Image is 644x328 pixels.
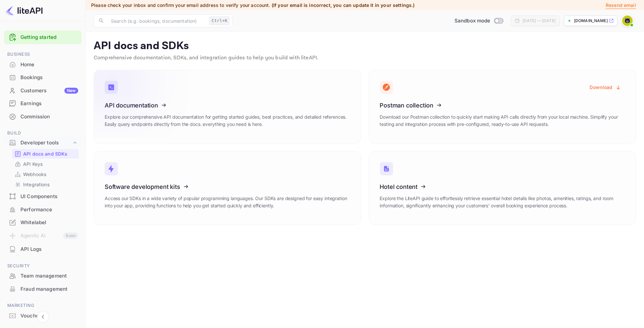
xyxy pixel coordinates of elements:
[15,181,76,188] a: Integrations
[20,139,72,147] div: Developer tools
[107,14,207,27] input: Search (e.g. bookings, documentation)
[4,216,82,228] a: Whitelabel
[12,169,79,179] div: Webhooks
[20,312,78,320] div: Vouchers
[105,183,350,190] h3: Software development kits
[94,40,636,53] p: API docs and SDKs
[4,203,82,216] div: Performance
[452,17,506,25] div: Switch to Production mode
[4,71,82,84] div: Bookings
[23,150,68,157] p: API docs and SDKs
[380,183,626,190] h3: Hotel content
[20,74,78,81] div: Bookings
[94,151,361,225] a: Software development kitsAccess our SDKs in a wide variety of popular programming languages. Our ...
[23,171,46,178] p: Webhooks
[4,302,82,309] span: Marketing
[4,137,82,149] div: Developer tools
[20,113,78,121] div: Commission
[369,151,636,225] a: Hotel contentExplore the LiteAPI guide to effortlessly retrieve essential hotel details like phot...
[574,18,608,24] p: [DOMAIN_NAME]
[20,87,78,95] div: Customers
[91,2,270,8] span: Please check your inbox and confirm your email address to verify your account.
[12,180,79,189] div: Integrations
[380,102,626,109] h3: Postman collection
[4,270,82,282] a: Team management
[94,70,361,143] a: API documentationExplore our comprehensive API documentation for getting started guides, best pra...
[4,84,82,97] div: CustomersNew
[64,88,78,94] div: New
[4,243,82,255] a: API Logs
[20,61,78,69] div: Home
[4,243,82,256] div: API Logs
[20,246,78,253] div: API Logs
[586,81,625,94] button: Download
[105,195,350,209] p: Access our SDKs in a wide variety of popular programming languages. Our SDKs are designed for eas...
[4,190,82,203] div: UI Components
[20,206,78,214] div: Performance
[15,161,76,167] a: API Keys
[380,195,626,209] p: Explore the LiteAPI guide to effortlessly retrieve essential hotel details like photos, amenities...
[209,16,230,25] div: Ctrl+K
[20,100,78,107] div: Earnings
[15,171,76,178] a: Webhooks
[455,17,491,25] span: Sandbox mode
[20,34,78,41] a: Getting started
[4,130,82,137] span: Build
[4,190,82,202] a: UI Components
[23,161,43,167] p: API Keys
[20,219,78,226] div: Whitelabel
[380,113,626,128] p: Download our Postman collection to quickly start making API calls directly from your local machin...
[622,15,633,26] img: Klook .
[4,71,82,83] a: Bookings
[4,310,82,322] a: Vouchers
[4,203,82,216] a: Performance
[20,193,78,200] div: UI Components
[4,310,82,322] div: Vouchers
[105,113,350,128] p: Explore our comprehensive API documentation for getting started guides, best practices, and detai...
[20,285,78,293] div: Fraud management
[4,110,82,123] a: Commission
[23,181,50,188] p: Integrations
[94,54,636,62] p: Comprehensive documentation, SDKs, and integration guides to help you build with liteAPI.
[523,18,556,24] div: [DATE] — [DATE]
[4,262,82,270] span: Security
[12,159,79,169] div: API Keys
[37,311,49,323] button: Collapse navigation
[4,270,82,283] div: Team management
[4,31,82,44] div: Getting started
[20,272,78,280] div: Team management
[606,2,636,9] p: Resend email
[4,283,82,295] a: Fraud management
[4,283,82,296] div: Fraud management
[12,149,79,159] div: API docs and SDKs
[4,97,82,110] div: Earnings
[4,216,82,229] div: Whitelabel
[4,58,82,71] a: Home
[15,150,76,157] a: API docs and SDKs
[5,5,43,16] img: LiteAPI logo
[4,58,82,71] div: Home
[105,102,350,109] h3: API documentation
[4,110,82,123] div: Commission
[272,2,415,8] span: (If your email is incorrect, you can update it in your settings.)
[4,97,82,109] a: Earnings
[4,51,82,58] span: Business
[4,84,82,97] a: CustomersNew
